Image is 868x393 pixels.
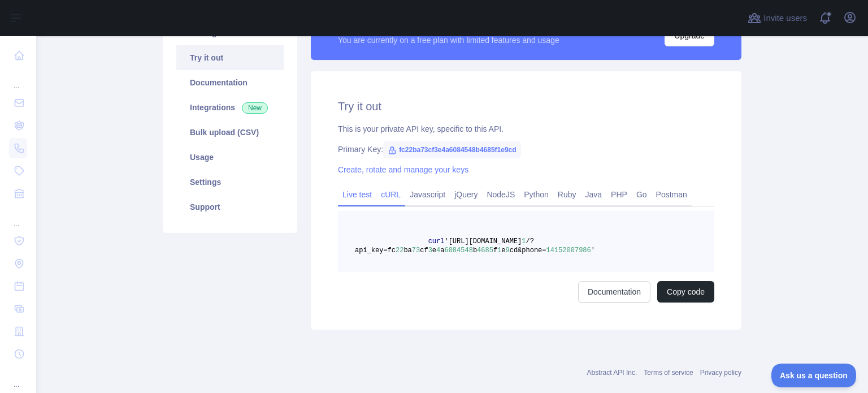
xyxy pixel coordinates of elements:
span: e [501,247,505,254]
span: 3 [428,247,432,254]
span: 73 [412,247,420,254]
span: Invite users [763,12,807,25]
a: Settings [176,170,284,195]
a: Java [581,185,607,204]
a: jQuery [450,185,482,204]
div: Primary Key: [338,144,714,155]
div: ... [9,366,27,389]
span: fc22ba73cf3e4a6084548b4685f1e9cd [383,141,521,158]
a: Ruby [553,185,581,204]
a: Postman [652,185,692,204]
div: ... [9,68,27,90]
a: Support [176,195,284,219]
span: cd&phone= [510,247,546,254]
span: cf [420,247,428,254]
span: f [493,247,497,254]
span: 6084548 [444,247,472,254]
a: Usage [176,145,284,170]
a: Abstract API Inc. [587,369,637,377]
button: Copy code [657,281,714,303]
span: b [473,247,477,254]
div: ... [9,206,27,228]
a: Documentation [176,70,284,95]
button: Invite users [745,9,809,27]
iframe: Toggle Customer Support [771,364,857,387]
span: e [432,247,436,254]
span: ' [591,247,595,254]
a: PHP [606,185,632,204]
a: Live test [338,185,376,204]
a: Bulk upload (CSV) [176,120,284,145]
span: curl [428,237,445,245]
a: Javascript [405,185,450,204]
span: a [440,247,444,254]
div: This is your private API key, specific to this API. [338,123,714,135]
h2: Try it out [338,98,714,114]
span: 14152007986 [546,247,591,254]
a: NodeJS [482,185,519,204]
a: Go [632,185,652,204]
span: 1 [497,247,501,254]
span: ba [403,247,411,254]
span: 22 [396,247,403,254]
span: 1 [522,237,526,245]
span: 4685 [477,247,493,254]
span: New [242,102,268,114]
a: Documentation [578,281,650,303]
div: You are currently on a free plan with limited features and usage [338,34,559,46]
a: cURL [376,185,405,204]
a: Try it out [176,45,284,70]
a: Create, rotate and manage your keys [338,165,468,174]
span: '[URL][DOMAIN_NAME] [444,237,522,245]
span: 4 [436,247,440,254]
a: Terms of service [644,369,693,377]
span: 9 [506,247,510,254]
a: Python [519,185,553,204]
a: Privacy policy [700,369,741,377]
a: Integrations New [176,95,284,120]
